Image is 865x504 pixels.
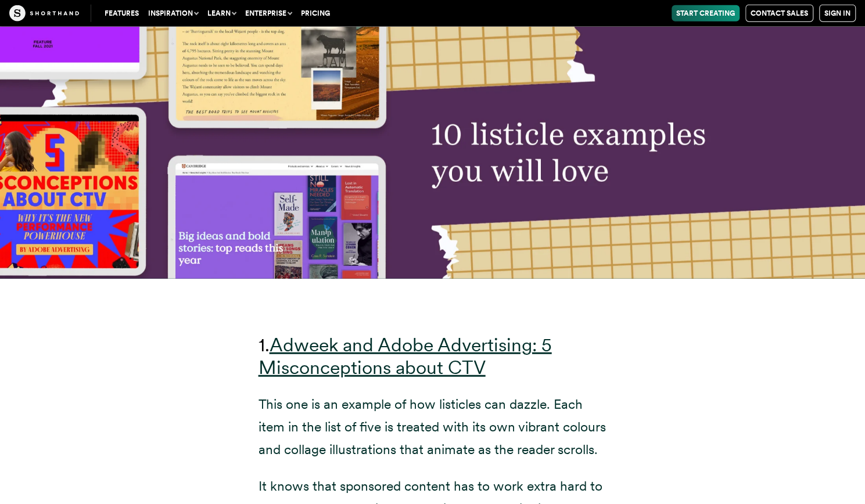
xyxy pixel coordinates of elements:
a: Sign in [819,5,856,22]
button: Inspiration [143,5,203,21]
a: Adweek and Adobe Advertising: 5 Misconceptions about CTV [259,333,552,379]
button: Learn [203,5,241,21]
a: Contact Sales [745,5,813,22]
button: Enterprise [241,5,296,21]
a: Features [100,5,143,21]
a: Start Creating [672,5,740,21]
p: This one is an example of how listicles can dazzle. Each item in the list of five is treated with... [259,393,607,461]
img: The Craft [9,5,79,21]
span: 1. [259,333,270,356]
a: Pricing [296,5,335,21]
